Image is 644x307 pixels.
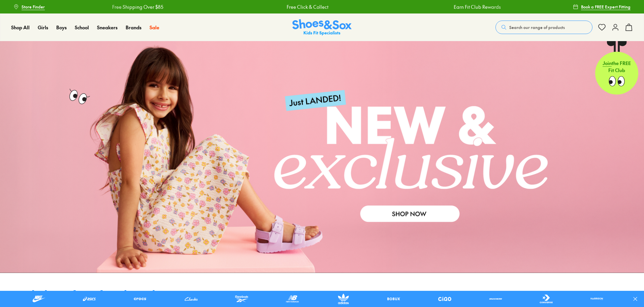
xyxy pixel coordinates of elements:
[263,3,305,10] a: Free Click & Collect
[56,24,67,31] a: Boys
[292,19,352,36] img: SNS_Logo_Responsive.svg
[581,4,631,10] span: Book a FREE Expert Fitting
[495,21,592,34] button: Search our range of products
[11,24,30,31] a: Shop All
[150,24,159,31] span: Sale
[126,24,141,31] span: Brands
[430,3,477,10] a: Earn Fit Club Rewards
[89,3,140,10] a: Free Shipping Over $85
[38,24,48,31] a: Girls
[56,24,67,31] span: Boys
[75,24,89,31] a: School
[75,24,89,31] span: School
[595,41,638,95] a: Jointhe FREE Fit Club
[292,19,352,36] a: Shoes & Sox
[150,24,159,31] a: Sale
[22,4,45,10] span: Store Finder
[97,24,118,31] span: Sneakers
[38,24,48,31] span: Girls
[13,1,45,13] a: Store Finder
[509,24,565,30] span: Search our range of products
[573,1,631,13] a: Book a FREE Expert Fitting
[603,61,612,68] span: Join
[126,24,141,31] a: Brands
[595,56,638,81] p: the FREE Fit Club
[11,24,30,31] span: Shop All
[97,24,118,31] a: Sneakers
